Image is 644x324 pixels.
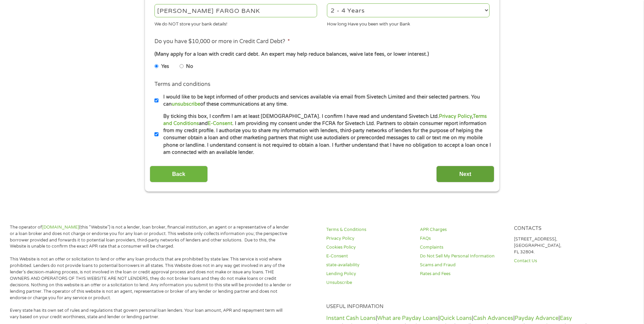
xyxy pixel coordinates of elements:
a: E-Consent [208,121,232,126]
a: Scams and Fraud [420,262,505,268]
a: Lending Policy [326,271,412,277]
a: Unsubscribe [326,280,412,286]
label: Terms and conditions [154,81,210,88]
a: [DOMAIN_NAME] [42,224,79,230]
h4: Contacts [514,226,600,232]
label: No [186,63,193,70]
label: Do you have $10,000 or more in Credit Card Debt? [154,38,290,45]
label: Yes [161,63,169,70]
a: What are Payday Loans [377,315,438,322]
a: Instant Cash Loans [326,315,376,322]
a: Terms & Conditions [326,227,412,233]
p: [STREET_ADDRESS], [GEOGRAPHIC_DATA], FL 32804. [514,236,600,255]
a: Privacy Policy [439,113,472,119]
div: (Many apply for a loan with credit card debt. An expert may help reduce balances, waive late fees... [154,51,489,58]
label: I would like to be kept informed of other products and services available via email from Sivetech... [159,93,492,108]
a: Terms and Conditions [163,113,487,126]
p: The operator of (this “Website”) is not a lender, loan broker, financial institution, an agent or... [10,224,292,250]
a: unsubscribe [172,101,200,107]
input: Next [436,166,494,182]
h4: Useful Information [326,304,600,310]
a: Contact Us [514,258,600,264]
div: We do NOT store your bank details! [154,18,317,28]
a: Cookies Policy [326,244,412,251]
a: Do Not Sell My Personal Information [420,253,505,259]
p: This Website is not an offer or solicitation to lend or offer any loan products that are prohibit... [10,256,292,301]
a: Privacy Policy [326,235,412,242]
a: Quick Loans [440,315,472,322]
input: Back [150,166,208,182]
a: Rates and Fees [420,271,505,277]
a: state-availability [326,262,412,268]
a: E-Consent [326,253,412,259]
div: How long Have you been with your Bank [327,18,490,28]
p: Every state has its own set of rules and regulations that govern personal loan lenders. Your loan... [10,307,292,320]
a: Complaints [420,244,505,251]
a: Cash Advances [473,315,513,322]
a: APR Charges [420,227,505,233]
a: FAQs [420,235,505,242]
a: Payday Advance [515,315,558,322]
label: By ticking this box, I confirm I am at least [DEMOGRAPHIC_DATA]. I confirm I have read and unders... [159,113,492,156]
